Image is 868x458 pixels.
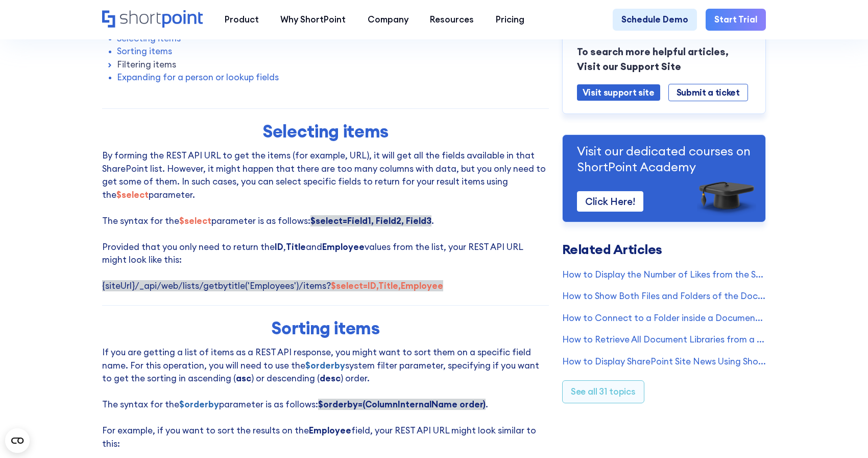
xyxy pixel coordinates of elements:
[322,241,365,253] strong: Employee
[684,339,868,458] iframe: Chat Widget
[562,268,766,282] a: How to Display the Number of Likes from the SharePoint List Items
[116,189,149,200] strong: $select
[577,44,752,74] p: To search more helpful articles, Visit our Support Site
[706,9,766,31] a: Start Trial
[117,58,176,72] a: Filtering items
[562,355,766,369] a: How to Display SharePoint Site News Using ShortPoint REST API Connection Type
[668,84,748,101] a: Submit a ticket
[225,13,259,27] div: Product
[562,380,644,403] a: See all 31 topics
[577,191,643,212] a: Click Here!
[275,241,283,253] strong: ID
[562,290,766,303] a: How to Show Both Files and Folders of the Document Library in a ShortPoint Element
[102,280,443,291] span: {siteUrl}/_api/web/lists/getbytitle('Employees')/items?
[102,149,549,293] p: By forming the REST API URL to get the items (for example, URL), it will get all the fields avail...
[320,373,341,384] strong: desc
[309,425,351,436] strong: Employee
[270,9,357,31] a: Why ShortPoint
[613,9,697,31] a: Schedule Demo
[430,13,474,27] div: Resources
[280,13,346,27] div: Why ShortPoint
[577,143,752,175] p: Visit our dedicated courses on ShortPoint Academy
[310,215,431,226] strong: $select=Field1, Field2, Field3
[331,280,443,291] strong: $select=ID,Title,Employee
[214,9,270,31] a: Product
[318,399,486,410] strong: $orderby=(ColumnInternalName order)
[134,318,517,338] h2: Sorting items
[368,13,408,27] div: Company
[357,9,420,31] a: Company
[179,215,211,226] strong: $select
[5,428,30,453] button: Open CMP widget
[496,13,524,27] div: Pricing
[562,312,766,325] a: How to Connect to a Folder inside a Document Library Using REST API
[134,121,517,141] h2: Selecting items
[577,84,660,101] a: Visit support site
[305,360,345,371] strong: $orderby
[117,71,279,84] a: Expanding for a person or lookup fields
[562,243,766,256] h3: Related Articles
[562,333,766,347] a: How to Retrieve All Document Libraries from a Site Collection Using ShortPoint Connect
[286,241,306,253] strong: Title
[236,373,251,384] strong: asc
[102,10,203,29] a: Home
[117,45,172,58] a: Sorting items
[419,9,485,31] a: Resources
[179,399,219,410] strong: $orderby
[485,9,536,31] a: Pricing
